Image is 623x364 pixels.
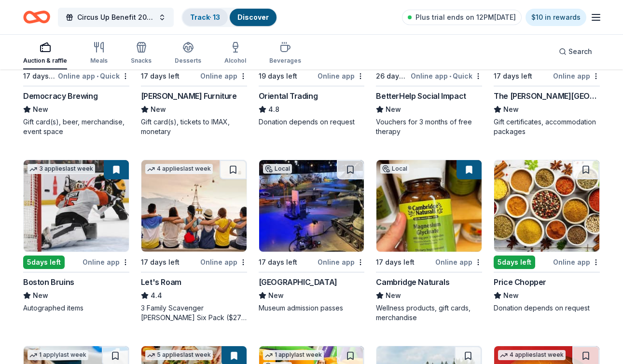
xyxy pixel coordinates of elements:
span: New [503,290,519,301]
span: • [97,72,98,80]
button: Meals [90,38,108,69]
div: Online app [318,256,364,268]
div: 4 applies last week [498,350,566,360]
div: 26 days left [376,70,409,82]
a: Image for Let's Roam4 applieslast week17 days leftOnline appLet's Roam4.43 Family Scavenger [PERS... [141,160,247,323]
div: The [PERSON_NAME][GEOGRAPHIC_DATA] [494,90,600,102]
span: Search [568,46,592,57]
div: Gift card(s), tickets to IMAX, monetary [141,117,247,136]
button: Circus Up Benefit 2025 [58,8,174,27]
span: 4.8 [268,104,279,115]
a: Plus trial ends on 12PM[DATE] [402,10,522,25]
a: $10 in rewards [526,9,586,26]
span: 4.4 [151,290,162,301]
div: Gift card(s), beer, merchandise, event space [23,117,129,136]
span: • [449,72,451,80]
div: Auction & raffle [23,57,67,65]
div: 17 days left [494,70,532,82]
button: Snacks [131,38,152,69]
div: Local [380,164,409,174]
span: New [503,104,519,115]
button: Desserts [175,38,201,69]
div: Autographed items [23,303,129,313]
div: 1 apply last week [28,350,88,360]
a: Image for Boston Bruins3 applieslast week5days leftOnline appBoston BruinsNewAutographed items [23,160,129,313]
div: Online app [200,70,247,82]
span: New [386,290,401,301]
span: Circus Up Benefit 2025 [77,12,154,23]
div: 1 apply last week [263,350,324,360]
span: New [386,104,401,115]
div: Gift certificates, accommodation packages [494,117,600,136]
div: Online app [83,256,129,268]
a: Image for Cambridge NaturalsLocal17 days leftOnline appCambridge NaturalsNewWellness products, gi... [376,160,482,323]
div: Online app [553,256,600,268]
div: 17 days left [23,70,56,82]
button: Beverages [269,38,301,69]
button: Search [551,42,600,61]
div: Desserts [175,57,201,65]
div: Price Chopper [494,276,546,288]
div: Local [263,164,292,174]
img: Image for Cambridge Naturals [376,160,482,252]
span: New [33,104,48,115]
button: Track· 13Discover [181,8,277,27]
div: 19 days left [259,70,297,82]
div: Online app [318,70,364,82]
div: Snacks [131,57,152,65]
div: Online app [200,256,247,268]
div: Donation depends on request [494,303,600,313]
div: [GEOGRAPHIC_DATA] [259,276,337,288]
div: 17 days left [376,256,415,268]
img: Image for Price Chopper [494,160,599,252]
div: 5 days left [494,256,535,269]
div: 17 days left [141,70,180,82]
div: 5 applies last week [145,350,213,360]
div: 17 days left [259,256,297,268]
span: New [33,290,48,301]
div: Oriental Trading [259,90,318,102]
img: Image for Let's Roam [141,160,247,252]
div: Vouchers for 3 months of free therapy [376,117,482,136]
span: Plus trial ends on 12PM[DATE] [415,12,516,23]
div: Online app Quick [58,70,129,82]
button: Alcohol [224,38,246,69]
div: Meals [90,57,108,65]
div: 3 applies last week [28,164,95,174]
a: Image for Price Chopper5days leftOnline appPrice ChopperNewDonation depends on request [494,160,600,313]
button: Auction & raffle [23,38,67,69]
a: Home [23,6,50,28]
div: [PERSON_NAME] Furniture [141,90,237,102]
div: Alcohol [224,57,246,65]
a: Discover [237,13,269,21]
div: Online app [553,70,600,82]
a: Track· 13 [190,13,220,21]
div: 17 days left [141,256,180,268]
a: Image for American Heritage MuseumLocal17 days leftOnline app[GEOGRAPHIC_DATA]NewMuseum admission... [259,160,365,313]
span: New [151,104,166,115]
div: Democracy Brewing [23,90,97,102]
div: Boston Bruins [23,276,74,288]
div: Wellness products, gift cards, merchandise [376,303,482,323]
div: Online app Quick [411,70,482,82]
img: Image for American Heritage Museum [259,160,364,252]
div: Let's Roam [141,276,181,288]
span: New [268,290,284,301]
div: Cambridge Naturals [376,276,449,288]
div: BetterHelp Social Impact [376,90,466,102]
div: Beverages [269,57,301,65]
img: Image for Boston Bruins [24,160,129,252]
div: 5 days left [23,256,65,269]
div: Donation depends on request [259,117,365,127]
div: 4 applies last week [145,164,213,174]
div: Museum admission passes [259,303,365,313]
div: 3 Family Scavenger [PERSON_NAME] Six Pack ($270 Value), 2 Date Night Scavenger [PERSON_NAME] Two ... [141,303,247,323]
div: Online app [435,256,482,268]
